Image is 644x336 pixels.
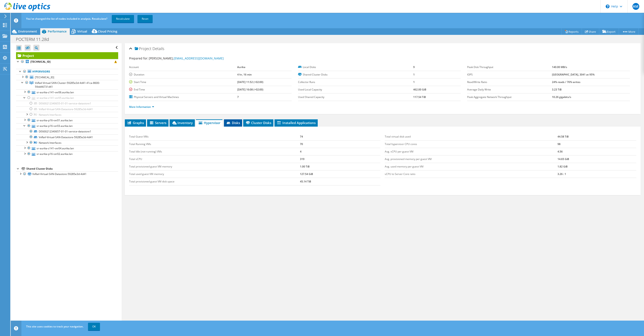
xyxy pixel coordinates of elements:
a: Network Interfaces [16,112,118,117]
b: 24% reads / 76% writes [552,80,580,84]
b: [DATE] 11:52 (+02:00) [237,80,263,84]
span: Servers [149,121,166,125]
a: VxRail-Virtual-SAN-Datastore-59285e3d-4d41 [16,134,118,140]
b: [DATE] 16:08 (+02:00) [237,88,263,91]
h1: POCTERM 11.28d [14,37,56,42]
span: This site uses cookies to track your navigation. [26,325,83,328]
a: [TECHNICAL_ID] [16,74,118,80]
label: Local Disks [298,65,413,69]
span: AM [632,3,639,10]
span: Virtual [77,29,87,33]
label: Peak Aggregate Network Throughput [467,95,552,99]
a: VxRail-Virtual-SAN-Datastore-59285e3d-4d41 [16,171,118,177]
td: 45.14 TiB [300,178,380,185]
td: Avg. vCPU per guest VM [385,148,557,155]
span: Installed Applications [277,121,316,125]
a: [EMAIL_ADDRESS][DOMAIN_NAME] [174,56,224,60]
a: More Information [129,105,154,109]
span: Disks [226,121,240,125]
a: DE600212340657-01-01-service-datastore1 [16,129,118,134]
label: Physical Servers and Virtual Machines [129,95,237,99]
a: Reports [561,28,582,35]
td: Total used guest VM memory [129,170,300,178]
a: OK [88,323,100,330]
svg: \n [606,4,610,8]
b: 140.00 MB/s [552,65,567,69]
label: IOPS [467,73,552,77]
label: Peak Disk Throughput [467,65,552,69]
span: VxRail-Virtual-SAN-Cluster-59285e3d-4d41-41ca-8600-59dd46731d41 [35,81,100,89]
a: sr-aurika-p16-vxr03.aurika.lan [16,123,118,129]
td: Total provisioned guest VM memory [129,163,300,170]
label: Duration [129,73,237,77]
td: Avg. provisioned memory per guest VM [385,155,557,163]
td: Total Guest VMs [129,133,300,141]
b: [GEOGRAPHIC_DATA], 3041 at 95% [552,73,595,76]
td: Total vCPU [129,155,300,163]
label: End Time [129,87,237,92]
a: DE600212340655-01-01-service-datastore1 [16,101,118,106]
a: Reset [137,15,153,23]
a: Project [16,52,118,59]
span: Environment [18,29,37,33]
label: Read/Write Ratio [467,80,552,84]
span: Details [152,46,164,51]
td: Total hypervisor CPU cores [385,140,557,148]
b: 3.23 TiB [552,88,562,91]
a: sr-aurika-z141-vxr04.aurika.lan [16,145,118,151]
td: 4.56 [558,148,636,155]
b: 1 [413,80,415,84]
label: Used Local Capacity [298,87,413,92]
a: VxRail-Virtual-SAN-Datastore-59285e3d-4d41 [16,106,118,112]
td: vCPU to Server Core ratio [385,170,557,178]
label: Collector Runs [298,80,413,84]
b: Aurika [237,65,245,69]
td: 3.26 : 1 [558,170,636,178]
div: Shared Cluster Disks [26,166,118,171]
span: Project [135,47,151,51]
b: 9 [413,65,415,69]
td: Total Running VMs [129,140,300,148]
td: 319 [300,155,380,163]
td: 74 [300,133,380,141]
span: You've changed the list of nodes included in analysis. Recalculate? [26,17,107,21]
td: 127.54 GiB [300,170,380,178]
td: 1.00 TiB [300,163,380,170]
td: 70 [300,140,380,148]
label: Start Time [129,80,237,84]
td: Avg. used memory per guest VM [385,163,557,170]
a: Share [582,28,599,35]
span: Performance [48,29,67,33]
td: 98 [558,140,636,148]
a: Recalculate [112,15,134,23]
a: Network Interfaces [16,140,118,145]
b: 117.54 TiB [413,95,426,99]
td: 14.65 GiB [558,155,636,163]
a: sr-aurika-p16-vxr02.aurika.lan [16,151,118,157]
td: 1.82 GiB [558,163,636,170]
td: Total virtual disk used [385,133,557,141]
b: 10.26 gigabits/s [552,95,571,99]
b: 462.00 GiB [413,88,426,91]
span: [TECHNICAL_ID] [35,75,54,79]
span: [PERSON_NAME], [149,56,224,60]
td: 4 [300,148,380,155]
b: 7 [237,95,239,99]
b: 1 [413,73,415,76]
label: Shared Cluster Disks [298,73,413,77]
a: sr-aurika-p16-vxr01.aurika.lan [16,117,118,123]
span: Graphs [127,121,144,125]
label: Average Daily Write [467,87,552,92]
span: Cloud Pricing [98,29,117,33]
td: Total Idle (not-running) VMs [129,148,300,155]
span: Inventory [172,121,193,125]
span: Hypervisor [198,121,220,125]
td: Total provisioned guest VM disk space [129,178,300,185]
a: sr-aurika-z141-vxr05.aurika.lan [16,95,118,101]
td: 44.58 TiB [558,133,636,141]
a: [TECHNICAL_ID] [16,59,118,65]
span: Cluster Disks [245,121,271,125]
label: Used Shared Capacity [298,95,413,99]
b: 4 hr, 16 min [237,73,252,76]
a: Hypervisors [16,69,118,74]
